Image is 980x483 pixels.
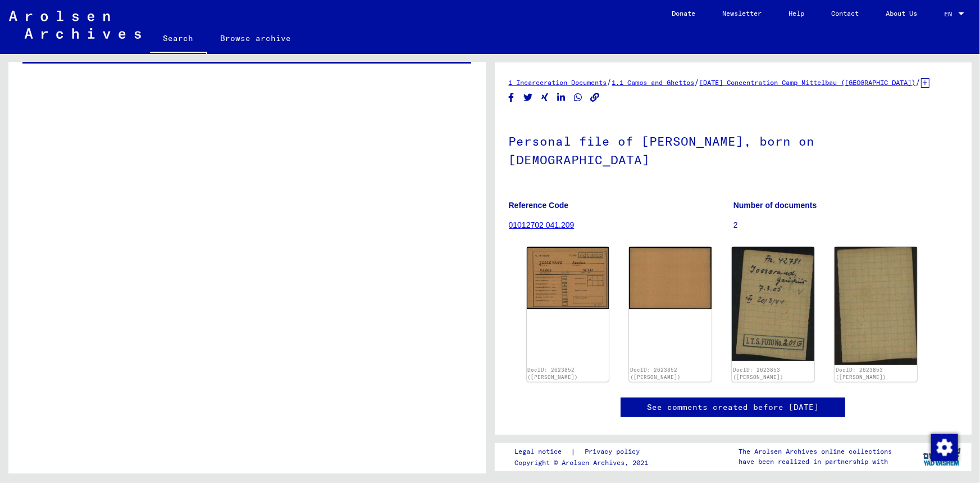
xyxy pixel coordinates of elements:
[944,10,956,18] span: EN
[514,458,653,468] p: Copyright © Arolsen Archives, 2021
[514,446,571,458] a: Legal notice
[630,367,681,381] a: DocID: 2623852 ([PERSON_NAME])
[835,247,917,365] img: 002.jpg
[612,78,695,87] a: 1.1 Camps and Ghettos
[576,446,653,458] a: Privacy policy
[9,11,141,39] img: Arolsen_neg.svg
[572,91,584,105] button: Share on WhatsApp
[836,367,886,381] a: DocID: 2623853 ([PERSON_NAME])
[916,77,921,87] span: /
[733,219,958,231] p: 2
[700,78,916,87] a: [DATE] Concentration Camp Mittelbau ([GEOGRAPHIC_DATA])
[522,91,534,105] button: Share on Twitter
[514,446,653,458] div: |
[509,78,607,87] a: 1 Incarceration Documents
[739,446,892,457] p: The Arolsen Archives online collections
[732,247,814,360] img: 001.jpg
[921,443,963,471] img: yv_logo.png
[509,115,958,183] h1: Personal file of [PERSON_NAME], born on [DEMOGRAPHIC_DATA]
[607,77,612,87] span: /
[509,201,569,210] b: Reference Code
[629,247,712,309] img: 002.jpg
[647,401,819,413] a: See comments created before [DATE]
[695,77,700,87] span: /
[733,201,817,210] b: Number of documents
[539,91,551,105] button: Share on Xing
[555,91,567,105] button: Share on LinkedIn
[527,367,578,381] a: DocID: 2623852 ([PERSON_NAME])
[931,434,958,461] img: Change consent
[527,247,609,309] img: 001.jpg
[150,25,207,54] a: Search
[509,220,575,229] a: 01012702 041.209
[207,25,305,52] a: Browse archive
[739,457,892,467] p: have been realized in partnership with
[505,91,517,105] button: Share on Facebook
[589,91,601,105] button: Copy link
[733,367,783,381] a: DocID: 2623853 ([PERSON_NAME])
[931,434,958,461] div: Change consent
